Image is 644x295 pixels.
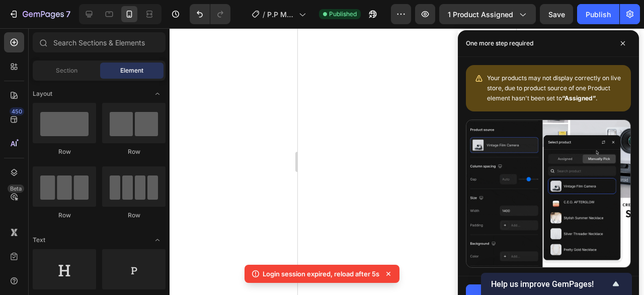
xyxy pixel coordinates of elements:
span: Toggle open [149,86,166,102]
input: Search Sections & Elements [33,32,166,52]
p: Login session expired, reload after 5s [263,269,379,279]
button: 7 [4,4,75,24]
div: Row [33,211,96,220]
span: P.P MEDIAS KUULMAX ANTI-AMPOLLAS [267,9,295,20]
span: Your products may not display correctly on live store, due to product source of one Product eleme... [487,74,621,102]
span: Text [33,235,45,245]
span: Published [329,10,357,19]
div: Row [33,147,96,156]
b: “Assigned” [562,94,596,102]
div: Row [102,147,166,156]
iframe: Design area [298,28,516,295]
span: Layout [33,89,52,98]
span: 1 product assigned [448,9,513,20]
div: Undo/Redo [190,4,230,24]
p: One more step required [466,38,533,48]
span: Save [548,10,565,19]
iframe: Intercom live chat [610,246,634,270]
button: 1 product assigned [439,4,536,24]
button: Show survey - Help us improve GemPages! [491,278,622,290]
div: Publish [586,9,611,20]
div: Beta [8,185,24,193]
button: Save [540,4,573,24]
button: Publish [577,4,619,24]
span: / [263,9,265,20]
span: Help us improve GemPages! [491,279,610,289]
div: Row [102,211,166,220]
span: Element [120,66,143,75]
div: 450 [10,107,24,115]
span: Section [56,66,77,75]
p: 7 [66,8,70,20]
span: Toggle open [149,232,166,248]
